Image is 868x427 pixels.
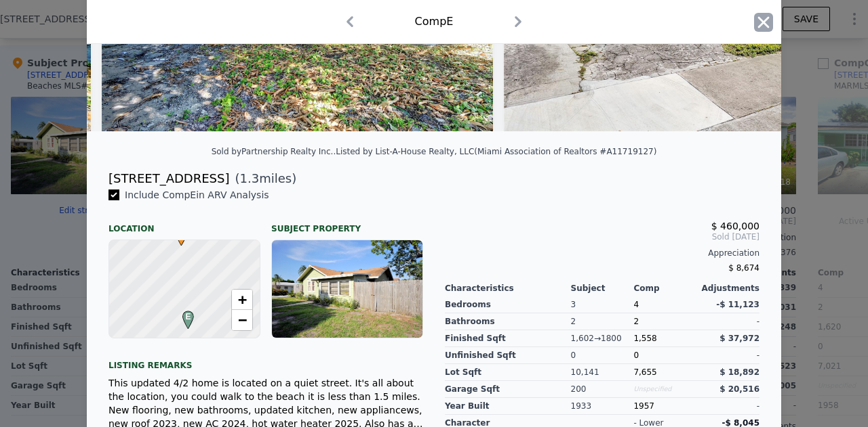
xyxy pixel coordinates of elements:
span: $ 18,892 [719,367,759,377]
div: Comp [633,283,696,294]
div: Characteristics [445,283,571,294]
span: 7,655 [633,367,656,377]
div: Garage Sqft [445,381,571,398]
div: 2 [633,313,696,330]
span: 0 [633,351,639,360]
div: Subject Property [271,212,423,234]
div: Subject [571,283,634,294]
div: E [179,311,187,319]
div: Lot Sqft [445,364,571,381]
div: - [696,313,759,330]
div: - [696,398,759,415]
div: 1957 [633,398,696,415]
div: - [696,347,759,364]
span: Include Comp E in ARV Analysis [119,189,275,200]
span: $ 460,000 [711,221,759,231]
span: ( miles) [229,169,296,188]
div: Sold by Partnership Realty Inc. . [212,147,336,156]
span: + [238,291,247,308]
div: Adjustments [696,283,759,294]
span: − [238,311,247,328]
div: Appreciation [445,248,759,259]
div: 10,141 [571,364,634,381]
span: Sold [DATE] [445,231,759,242]
div: 3 [571,296,634,313]
div: Comp E [415,14,454,30]
span: -$ 11,123 [716,300,759,309]
div: Unspecified [633,381,696,398]
span: $ 8,674 [728,263,759,273]
div: 1933 [571,398,634,415]
span: $ 20,516 [719,384,759,394]
div: Bathrooms [445,313,571,330]
div: 200 [571,381,634,398]
div: Listed by List-A-House Realty, LLC (Miami Association of Realtors #A11719127) [336,147,656,156]
div: Finished Sqft [445,330,571,347]
span: 1,558 [633,334,656,343]
a: Zoom in [232,290,252,310]
span: 4 [633,300,639,309]
div: 1,602 → 1800 [571,330,634,347]
div: 2 [571,313,634,330]
span: 1.3 [240,171,260,185]
span: $ 37,972 [719,334,759,343]
div: [STREET_ADDRESS] [108,169,229,188]
a: Zoom out [232,310,252,330]
div: 0 [571,347,634,364]
div: Bedrooms [445,296,571,313]
div: Unfinished Sqft [445,347,571,364]
div: Location [108,212,260,234]
div: Listing remarks [108,349,423,371]
div: Year Built [445,398,571,415]
span: E [179,311,197,323]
